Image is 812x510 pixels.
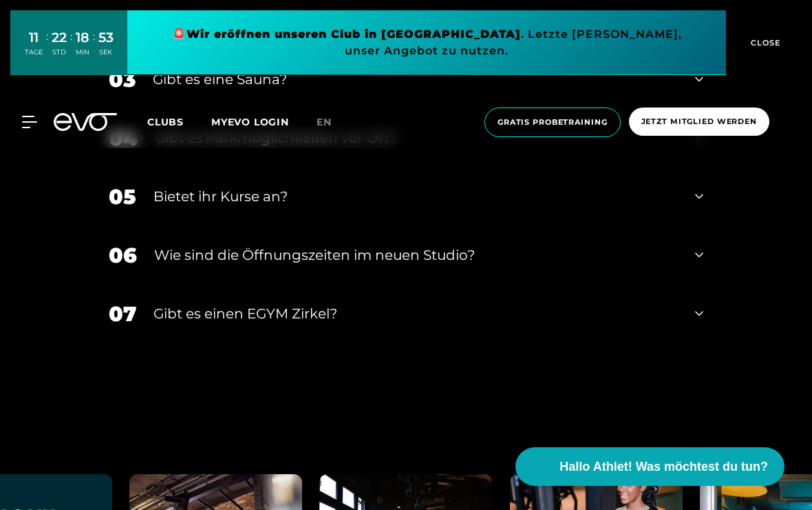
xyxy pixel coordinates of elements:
span: en [317,116,332,128]
div: TAGE [25,48,43,57]
div: MIN [76,48,89,57]
div: 06 [109,240,137,271]
span: Hallo Athlet! Was möchtest du tun? [559,458,768,476]
span: Jetzt Mitglied werden [641,116,757,127]
span: Gratis Probetraining [498,116,608,128]
a: Clubs [147,115,211,128]
div: : [93,29,95,65]
div: : [70,29,72,65]
div: ​Wie sind die Öffnungszeiten im neuen Studio? [154,245,678,265]
a: Gratis Probetraining [480,108,625,137]
a: en [317,114,348,130]
div: 18 [76,28,89,48]
div: 05 [109,181,136,212]
div: 22 [52,28,67,48]
span: CLOSE [747,37,781,49]
div: : [46,29,48,65]
div: SEK [98,48,114,57]
div: 11 [25,28,43,48]
a: MYEVO LOGIN [211,116,289,128]
div: 07 [109,298,136,329]
span: Clubs [147,116,184,128]
a: Jetzt Mitglied werden [625,108,773,137]
button: CLOSE [726,10,802,75]
div: 53 [98,28,114,48]
button: Hallo Athlet! Was möchtest du tun? [515,447,784,486]
div: Bietet ihr Kurse an? [153,186,678,207]
div: Gibt es einen EGYM Zirkel? [153,303,678,324]
div: STD [52,48,67,57]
